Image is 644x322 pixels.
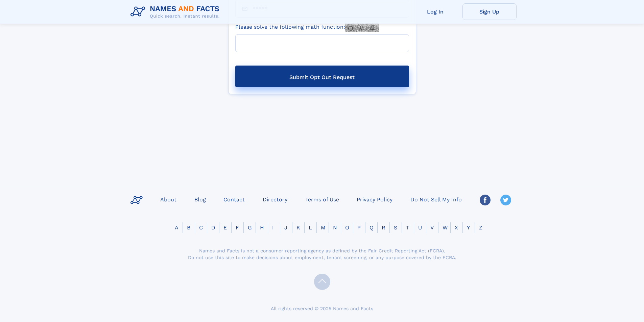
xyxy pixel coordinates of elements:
a: O [341,224,353,231]
a: R [378,224,389,231]
a: A [171,224,183,231]
a: J [280,224,291,231]
a: X [451,224,462,231]
a: Privacy Policy [354,194,395,204]
a: B [183,224,194,231]
a: Terms of Use [303,194,342,204]
button: Submit Opt Out Request [235,66,409,87]
a: C [195,224,207,231]
a: S [390,224,401,231]
a: N [329,224,341,231]
a: U [414,224,426,231]
a: F [232,224,243,231]
img: Logo Names and Facts [128,3,225,21]
a: D [207,224,219,231]
a: Z [475,224,486,231]
a: V [426,224,438,231]
a: I [268,224,278,231]
a: K [292,224,304,231]
a: Sign Up [462,3,517,20]
a: H [256,224,268,231]
a: M [317,224,330,231]
a: Directory [260,194,290,204]
a: Y [463,224,474,231]
div: All rights reserved © 2025 Names and Facts [128,305,517,312]
a: P [353,224,365,231]
a: Blog [192,194,209,204]
a: G [244,224,256,231]
a: Do Not Sell My Info [408,194,464,204]
a: E [219,224,231,231]
label: Please solve the following math function: [235,23,379,32]
a: Contact [221,194,247,204]
a: Log In [408,3,462,20]
a: L [305,224,316,231]
a: About [158,194,179,204]
img: Facebook [480,195,491,205]
a: T [402,224,413,231]
img: Twitter [500,195,511,205]
a: Q [365,224,378,231]
div: Names and Facts is not a consumer reporting agency as defined by the Fair Credit Reporting Act (F... [187,247,457,261]
a: W [438,224,452,231]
